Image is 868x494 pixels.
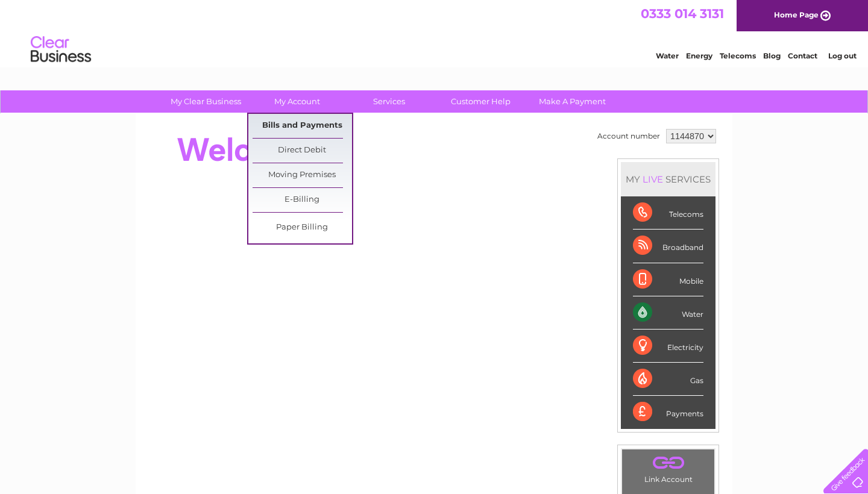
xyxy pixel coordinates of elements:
[248,90,347,113] a: My Account
[641,6,724,21] a: 0333 014 3131
[633,330,703,363] div: Electricity
[633,196,703,230] div: Telecoms
[625,452,711,474] a: .
[594,126,663,146] td: Account number
[339,90,439,113] a: Services
[621,162,715,196] div: MY SERVICES
[633,396,703,428] div: Payments
[763,51,781,60] a: Blog
[253,114,352,138] a: Bills and Payments
[720,51,756,60] a: Telecoms
[656,51,679,60] a: Water
[253,216,352,240] a: Paper Billing
[253,163,352,187] a: Moving Premises
[431,90,530,113] a: Customer Help
[633,230,703,263] div: Broadband
[633,363,703,396] div: Gas
[523,90,622,113] a: Make A Payment
[633,263,703,296] div: Mobile
[686,51,712,60] a: Energy
[621,449,715,487] td: Link Account
[150,7,720,58] div: Clear Business is a trading name of Verastar Limited (registered in [GEOGRAPHIC_DATA] No. 3667643...
[828,51,857,60] a: Log out
[253,139,352,163] a: Direct Debit
[633,296,703,330] div: Water
[640,174,665,185] div: LIVE
[156,90,256,113] a: My Clear Business
[253,188,352,212] a: E-Billing
[788,51,817,60] a: Contact
[30,31,92,68] img: logo.png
